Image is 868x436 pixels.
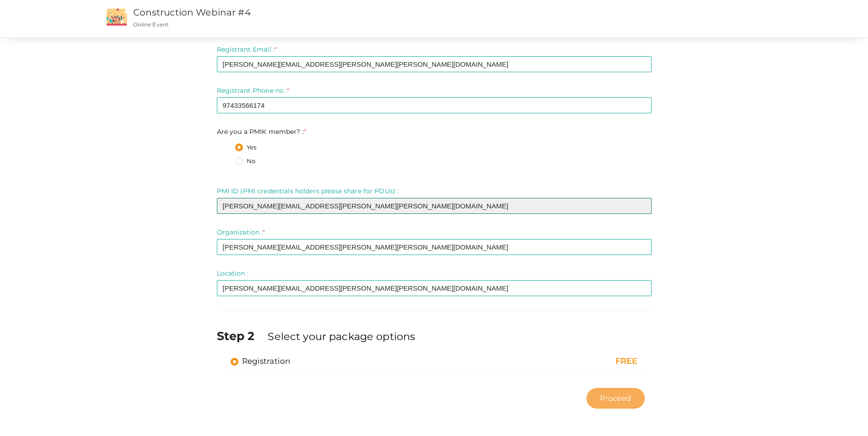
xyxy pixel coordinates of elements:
input: Enter registrant email here. [217,56,652,72]
button: Proceed [587,388,644,409]
input: Enter registrant phone no here. [217,97,652,113]
label: Registrant Email : [217,45,277,54]
label: No [235,157,255,166]
a: Construction Webinar #4 [133,7,251,18]
label: Yes [235,143,256,152]
label: Registration [231,356,291,367]
img: event2.png [107,9,127,26]
label: Step 2 [217,328,266,344]
div: FREE [513,356,638,367]
label: Select your package options [268,329,415,344]
label: Location : [217,269,248,278]
label: Registrant Phone no : [217,86,290,95]
label: Organization : [217,228,265,237]
span: Proceed [600,393,631,404]
label: PMI ID (PMI credentials holders please share for PDUs) : [217,186,399,196]
p: Online Event [133,21,567,28]
label: Are you a PMIK member? : [217,127,307,136]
